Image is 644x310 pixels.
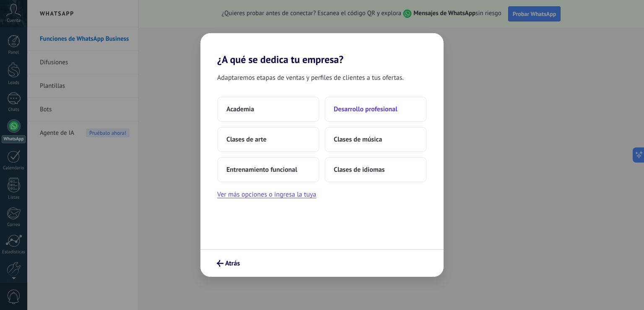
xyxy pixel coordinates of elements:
[325,127,427,152] button: Clases de música
[217,189,316,200] button: Ver más opciones o ingresa la tuya
[217,157,319,182] button: Entrenamiento funcional
[217,97,319,122] button: Academia
[217,72,404,83] span: Adaptaremos etapas de ventas y perfiles de clientes a tus ofertas.
[213,256,244,271] button: Atrás
[325,97,427,122] button: Desarrollo profesional
[325,157,427,182] button: Clases de idiomas
[334,135,382,144] span: Clases de música
[217,127,319,152] button: Clases de arte
[226,105,254,113] span: Academia
[334,105,397,113] span: Desarrollo profesional
[226,166,297,174] span: Entrenamiento funcional
[226,135,267,144] span: Clases de arte
[334,166,384,174] span: Clases de idiomas
[200,33,444,66] h2: ¿A qué se dedica tu empresa?
[225,260,240,266] span: Atrás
